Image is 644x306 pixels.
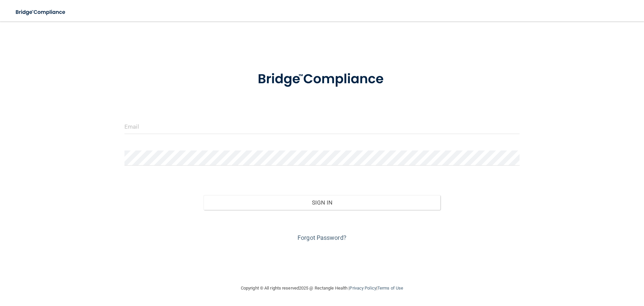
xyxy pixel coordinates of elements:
[350,286,376,291] a: Privacy Policy
[377,286,403,291] a: Terms of Use
[204,195,441,210] button: Sign In
[298,234,346,241] a: Forgot Password?
[244,62,400,97] img: bridge_compliance_login_screen.278c3ca4.svg
[124,119,520,134] input: Email
[200,277,444,299] div: Copyright © All rights reserved 2025 @ Rectangle Health | |
[10,5,72,19] img: bridge_compliance_login_screen.278c3ca4.svg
